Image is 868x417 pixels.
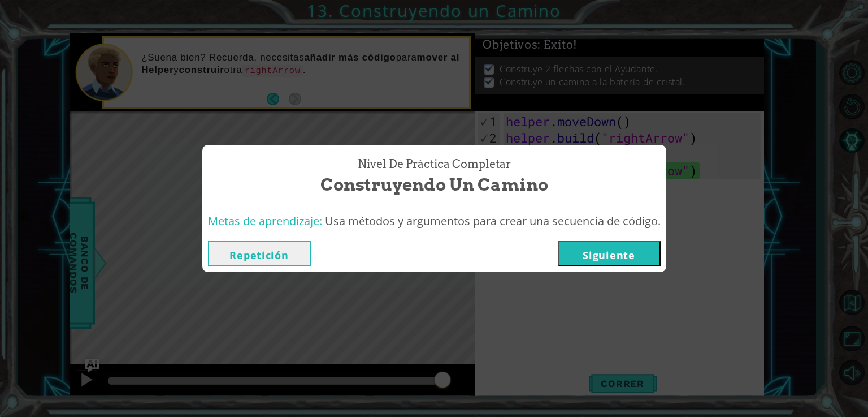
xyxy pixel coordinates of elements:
[208,213,322,229] span: Metas de aprendizaje:
[325,213,661,229] span: Usa métodos y argumentos para crear una secuencia de código.
[208,241,311,266] button: Repetición
[358,156,511,173] span: Nivel de Práctica Completar
[320,173,548,197] span: Construyendo un Camino
[558,241,661,266] button: Siguiente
